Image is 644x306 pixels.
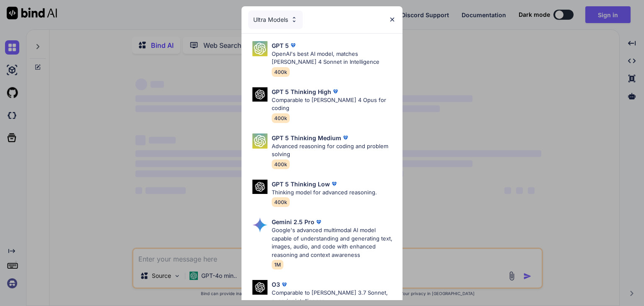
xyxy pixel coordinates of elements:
img: Pick Models [252,280,267,295]
p: Comparable to [PERSON_NAME] 3.7 Sonnet, superior intelligence [272,289,396,305]
p: Advanced reasoning for coding and problem solving [272,142,396,159]
p: Thinking model for advanced reasoning. [272,188,377,197]
img: premium [314,218,323,226]
img: Pick Models [252,180,267,194]
p: OpenAI's best AI model, matches [PERSON_NAME] 4 Sonnet in Intelligence [272,50,396,66]
div: Ultra Models [248,10,303,29]
p: Gemini 2.5 Pro [272,217,314,226]
img: Pick Models [252,217,267,233]
img: Pick Models [291,16,298,23]
p: GPT 5 Thinking Medium [272,133,341,142]
p: GPT 5 Thinking Low [272,180,330,188]
img: premium [330,180,338,188]
p: GPT 5 Thinking High [272,87,331,96]
img: Pick Models [252,133,267,149]
img: Pick Models [252,41,267,56]
p: GPT 5 [272,41,289,50]
span: 400k [272,160,290,169]
img: close [389,16,396,23]
img: Pick Models [252,87,267,102]
span: 1M [272,260,283,269]
img: premium [289,41,297,50]
span: 400k [272,113,290,123]
img: premium [331,87,340,96]
img: premium [280,280,288,289]
p: Google's advanced multimodal AI model capable of understanding and generating text, images, audio... [272,226,396,259]
p: O3 [272,280,280,289]
span: 400k [272,67,290,77]
p: Comparable to [PERSON_NAME] 4 Opus for coding [272,96,396,112]
span: 400k [272,197,290,207]
img: premium [341,133,350,142]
